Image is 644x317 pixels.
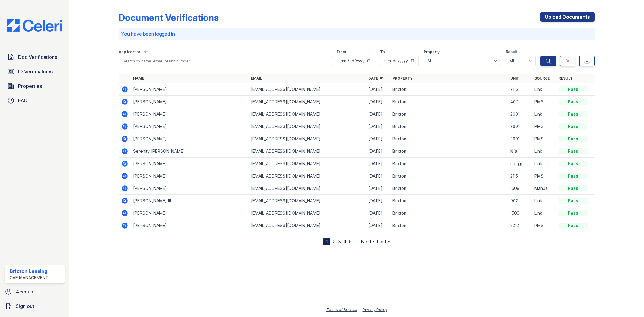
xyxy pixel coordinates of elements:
[131,195,248,207] td: [PERSON_NAME] III
[131,120,248,133] td: [PERSON_NAME]
[248,133,366,145] td: [EMAIL_ADDRESS][DOMAIN_NAME]
[368,76,383,81] a: Date ▼
[532,96,556,108] td: PMS
[390,145,508,158] td: Brixton
[248,96,366,108] td: [EMAIL_ADDRESS][DOMAIN_NAME]
[532,120,556,133] td: PMS
[248,182,366,195] td: [EMAIL_ADDRESS][DOMAIN_NAME]
[508,96,532,108] td: 407
[559,185,588,191] div: Pass
[532,108,556,120] td: Link
[532,182,556,195] td: Manual
[248,145,366,158] td: [EMAIL_ADDRESS][DOMAIN_NAME]
[5,51,65,63] a: Doc Verifications
[508,170,532,182] td: 2115
[366,158,390,170] td: [DATE]
[390,158,508,170] td: Brixton
[559,210,588,216] div: Pass
[338,239,341,245] a: 3
[508,108,532,120] td: 2601
[390,182,508,195] td: Brixton
[559,148,588,154] div: Pass
[559,123,588,130] div: Pass
[10,267,49,275] div: Brixton Leasing
[343,239,347,245] a: 4
[390,83,508,96] td: Brixton
[366,219,390,232] td: [DATE]
[366,83,390,96] td: [DATE]
[424,50,440,54] label: Property
[532,207,556,219] td: Link
[366,96,390,108] td: [DATE]
[559,111,588,117] div: Pass
[366,108,390,120] td: [DATE]
[251,76,262,81] a: Email
[506,50,517,54] label: Result
[508,195,532,207] td: 902
[248,158,366,170] td: [EMAIL_ADDRESS][DOMAIN_NAME]
[133,76,144,81] a: Name
[532,133,556,145] td: PMS
[559,198,588,204] div: Pass
[2,19,67,32] img: CE_Logo_Blue-a8612792a0a2168367f1c8372b55b34899dd931a85d93a1a3d3e32e68fde9ad4.png
[131,83,248,96] td: [PERSON_NAME]
[131,108,248,120] td: [PERSON_NAME]
[559,223,588,229] div: Pass
[390,133,508,145] td: Brixton
[248,83,366,96] td: [EMAIL_ADDRESS][DOMAIN_NAME]
[248,195,366,207] td: [EMAIL_ADDRESS][DOMAIN_NAME]
[337,50,346,54] label: From
[18,53,57,61] span: Doc Verifications
[359,307,360,312] div: |
[248,120,366,133] td: [EMAIL_ADDRESS][DOMAIN_NAME]
[16,303,34,310] span: Sign out
[366,145,390,158] td: [DATE]
[248,108,366,120] td: [EMAIL_ADDRESS][DOMAIN_NAME]
[2,286,67,298] a: Account
[390,219,508,232] td: Brixton
[248,219,366,232] td: [EMAIL_ADDRESS][DOMAIN_NAME]
[559,99,588,105] div: Pass
[532,83,556,96] td: Link
[559,86,588,92] div: Pass
[119,12,219,23] div: Document Verifications
[366,207,390,219] td: [DATE]
[5,66,65,78] a: ID Verifications
[390,96,508,108] td: Brixton
[131,133,248,145] td: [PERSON_NAME]
[540,12,595,22] a: Upload Documents
[131,207,248,219] td: [PERSON_NAME]
[361,239,374,245] a: Next ›
[333,239,335,245] a: 2
[366,133,390,145] td: [DATE]
[532,145,556,158] td: Link
[390,207,508,219] td: Brixton
[508,219,532,232] td: 2312
[559,161,588,167] div: Pass
[366,120,390,133] td: [DATE]
[18,97,28,104] span: FAQ
[534,76,550,81] a: Source
[508,158,532,170] td: i forgot
[326,307,357,312] a: Terms of Service
[390,170,508,182] td: Brixton
[390,108,508,120] td: Brixton
[5,80,65,92] a: Properties
[2,300,67,312] a: Sign out
[619,293,638,311] iframe: chat widget
[532,195,556,207] td: Link
[559,173,588,179] div: Pass
[18,68,53,75] span: ID Verifications
[131,219,248,232] td: [PERSON_NAME]
[390,120,508,133] td: Brixton
[323,238,330,245] div: 1
[377,239,390,245] a: Last »
[532,170,556,182] td: PMS
[131,96,248,108] td: [PERSON_NAME]
[10,275,49,281] div: CAF Management
[510,76,519,81] a: Unit
[508,182,532,195] td: 1509
[131,145,248,158] td: Serenity [PERSON_NAME]
[366,195,390,207] td: [DATE]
